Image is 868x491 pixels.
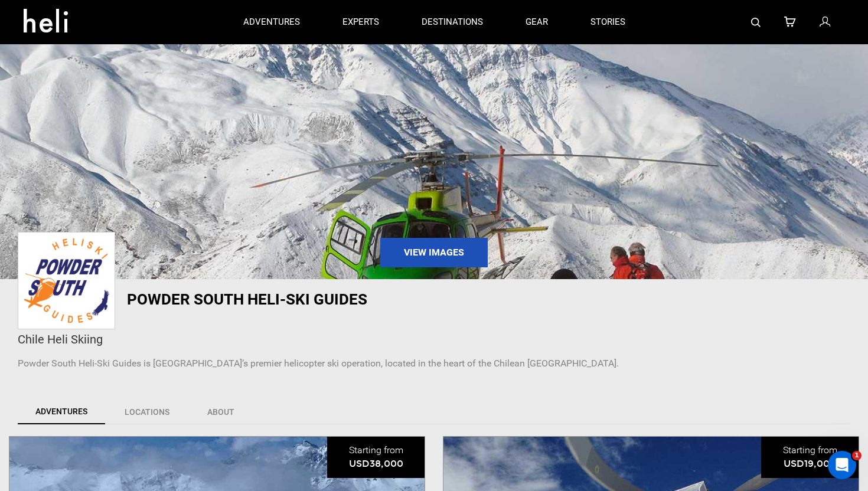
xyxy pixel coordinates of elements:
[21,235,112,326] img: img_4ecfe53a2424d03c48d5c479737e21a3.png
[189,400,253,424] a: About
[127,291,576,307] h1: Powder South Heli-Ski Guides
[18,400,105,424] a: Adventures
[342,16,379,28] p: experts
[18,357,850,371] p: Powder South Heli-Ski Guides is [GEOGRAPHIC_DATA]’s premier helicopter ski operation, located in ...
[380,238,488,267] a: View Images
[828,451,856,479] iframe: Intercom live chat
[243,16,300,28] p: adventures
[852,451,862,460] span: 1
[18,331,850,348] div: Chile Heli Skiing
[106,400,188,424] a: Locations
[751,18,761,27] img: search-bar-icon.svg
[422,16,483,28] p: destinations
